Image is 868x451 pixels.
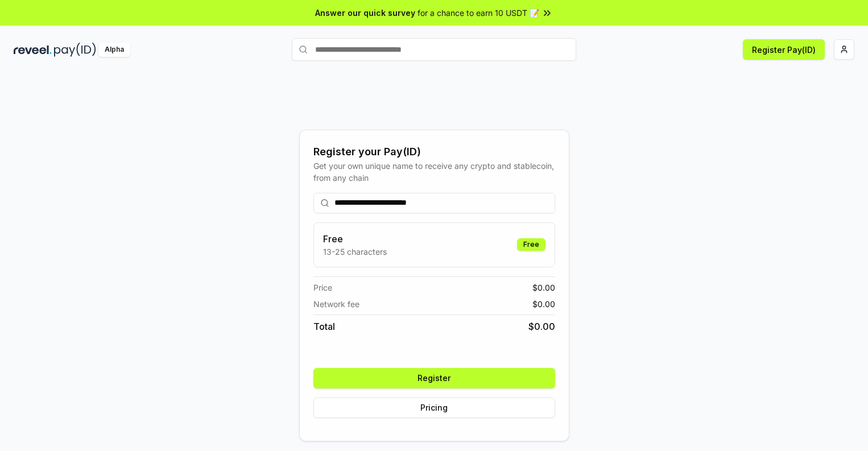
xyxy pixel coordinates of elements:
[517,238,545,251] div: Free
[743,39,825,60] button: Register Pay(ID)
[313,298,359,310] span: Network fee
[532,282,555,293] span: $ 0.00
[323,232,387,246] h3: Free
[528,320,555,333] span: $ 0.00
[313,144,555,160] div: Register your Pay(ID)
[313,368,555,388] button: Register
[315,7,415,19] span: Answer our quick survey
[98,43,130,57] div: Alpha
[323,246,387,258] p: 13-25 characters
[532,298,555,310] span: $ 0.00
[313,320,335,333] span: Total
[313,398,555,418] button: Pricing
[14,43,52,57] img: reveel_dark
[418,7,539,19] span: for a chance to earn 10 USDT 📝
[313,282,332,293] span: Price
[54,43,96,57] img: pay_id
[313,160,555,184] div: Get your own unique name to receive any crypto and stablecoin, from any chain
